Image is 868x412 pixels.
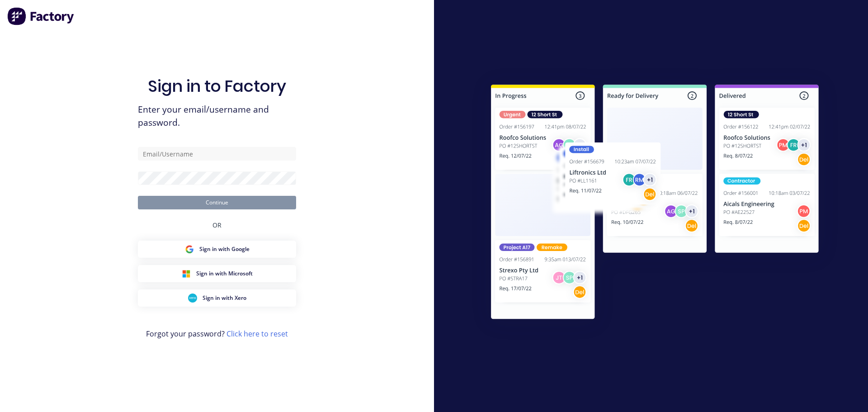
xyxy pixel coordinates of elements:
[199,245,250,253] span: Sign in with Google
[138,196,296,209] button: Continue
[182,269,191,278] img: Microsoft Sign in
[188,294,197,303] img: Xero Sign in
[7,7,75,25] img: Factory
[185,245,194,254] img: Google Sign in
[138,147,296,161] input: Email/Username
[138,265,296,282] button: Microsoft Sign inSign in with Microsoft
[138,289,296,307] button: Xero Sign inSign in with Xero
[138,103,296,129] span: Enter your email/username and password.
[203,294,246,302] span: Sign in with Xero
[196,270,253,278] span: Sign in with Microsoft
[138,241,296,258] button: Google Sign inSign in with Google
[226,329,288,339] a: Click here to reset
[471,66,839,341] img: Sign in
[148,76,286,96] h1: Sign in to Factory
[146,328,288,339] span: Forgot your password?
[212,209,222,241] div: OR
